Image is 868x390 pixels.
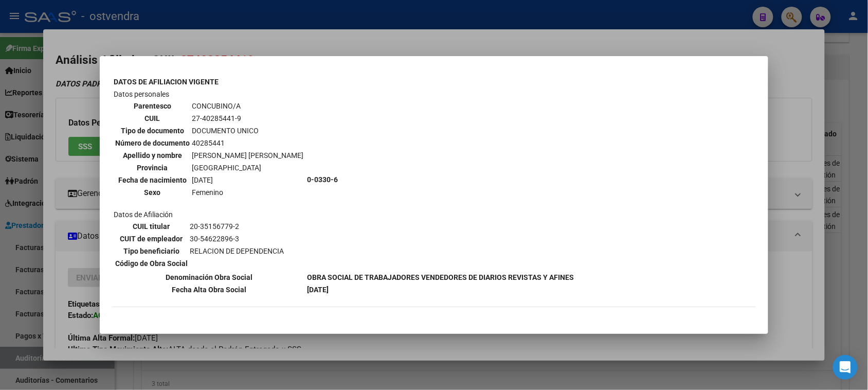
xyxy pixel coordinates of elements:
[115,245,188,257] th: Tipo beneficiario
[115,137,190,149] th: Número de documento
[191,113,304,124] td: 27-40285441-9
[191,100,304,112] td: CONCUBINO/A
[113,88,305,271] td: Datos personales Datos de Afiliación
[307,286,329,294] b: [DATE]
[189,245,284,257] td: RELACION DE DEPENDENCIA
[833,355,858,380] div: Open Intercom Messenger
[115,125,190,136] th: Tipo de documento
[115,221,188,232] th: CUIL titular
[191,162,304,173] td: [GEOGRAPHIC_DATA]
[113,284,305,295] th: Fecha Alta Obra Social
[115,187,190,198] th: Sexo
[114,320,219,328] b: DATOS DE AFILIACION VIGENTE
[191,137,304,149] td: 40285441
[115,174,190,186] th: Fecha de nacimiento
[191,150,304,161] td: [PERSON_NAME] [PERSON_NAME]
[189,221,284,232] td: 20-35156779-2
[115,100,190,112] th: Parentesco
[115,233,188,244] th: CUIT de empleador
[307,273,574,281] b: OBRA SOCIAL DE TRABAJADORES VENDEDORES DE DIARIOS REVISTAS Y AFINES
[114,78,219,86] b: DATOS DE AFILIACION VIGENTE
[115,150,190,161] th: Apellido y nombre
[307,175,338,184] b: 0-0330-6
[115,258,188,269] th: Código de Obra Social
[191,125,304,136] td: DOCUMENTO UNICO
[191,174,304,186] td: [DATE]
[189,233,284,244] td: 30-54622896-3
[191,187,304,198] td: Femenino
[113,272,305,283] th: Denominación Obra Social
[115,162,190,173] th: Provincia
[115,113,190,124] th: CUIL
